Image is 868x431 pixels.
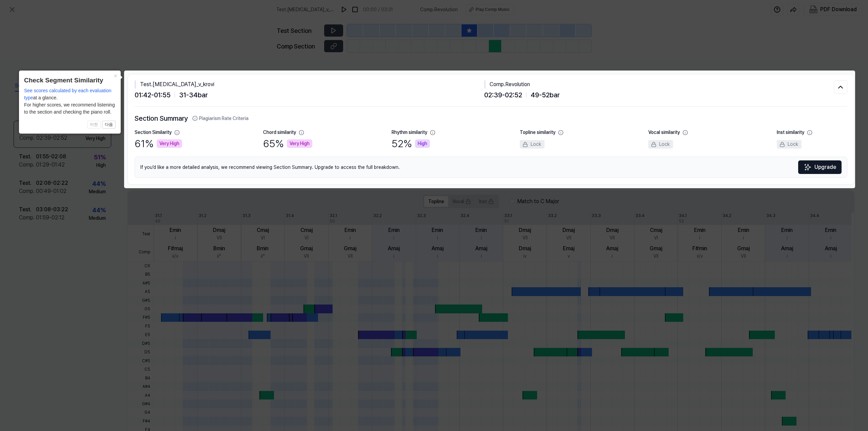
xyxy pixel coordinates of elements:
[777,140,802,149] div: Lock
[520,140,545,149] div: Lock
[484,80,834,89] div: Comp . Revolution
[392,136,430,151] div: 52 %
[531,90,560,100] span: 49 - 52 bar
[777,129,804,136] div: Inst similarity
[798,160,842,174] a: SparklesUpgrade
[135,113,847,123] h2: Section Summary
[648,140,673,149] div: Lock
[804,163,812,171] img: Sparkles
[263,129,296,136] div: Chord similarity
[520,129,555,136] div: Topline similarity
[415,139,430,148] div: High
[648,129,680,136] div: Vocal similarity
[24,76,116,85] header: Check Segment Similarity
[135,80,484,89] div: Test . [MEDICAL_DATA]_v_krovi
[135,90,171,100] span: 01:42 - 01:55
[179,90,208,100] span: 31 - 34 bar
[102,121,116,129] button: 다음
[24,88,112,100] span: See scores calculated by each evaluation type
[287,139,312,148] div: Very High
[135,129,172,136] div: Section Similarity
[392,129,427,136] div: Rhythm similarity
[157,139,182,148] div: Very High
[110,71,121,80] button: Close
[263,136,312,151] div: 65 %
[24,87,116,116] div: at a glance. For higher scores, we recommend listening to the section and checking the piano roll.
[484,90,522,100] span: 02:39 - 02:52
[135,136,182,151] div: 61 %
[798,160,842,174] button: Upgrade
[135,157,847,178] div: If you’d like a more detailed analysis, we recommend viewing Section Summary. Upgrade to access t...
[192,115,249,122] button: Plagiarism Rate Criteria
